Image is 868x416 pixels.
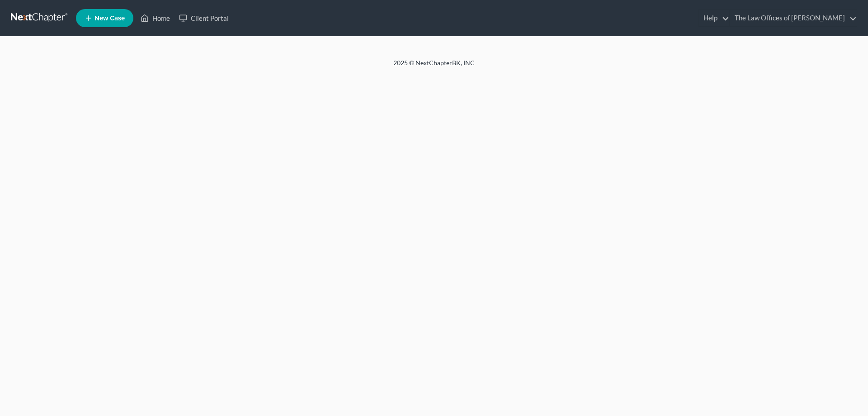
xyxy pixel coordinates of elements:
[699,10,729,26] a: Help
[76,9,133,27] new-legal-case-button: New Case
[136,10,175,26] a: Home
[176,58,692,75] div: 2025 © NextChapterBK, INC
[730,10,857,26] a: The Law Offices of [PERSON_NAME]
[175,10,233,26] a: Client Portal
